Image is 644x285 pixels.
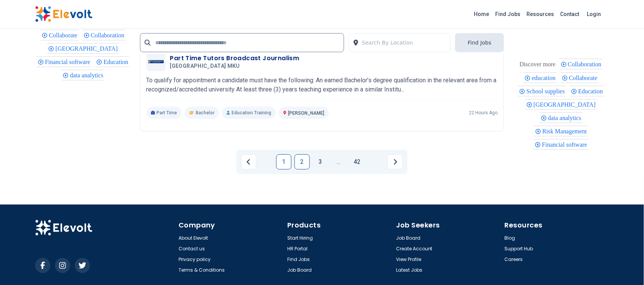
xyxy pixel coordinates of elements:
span: Bachelor [196,110,214,116]
p: 22 hours ago [469,110,497,116]
div: Education [95,56,129,67]
h4: Products [287,220,391,231]
a: Page 42 [349,154,365,170]
span: Financial software [542,141,590,148]
div: These are topics related to the article that might interest you [520,59,556,70]
h4: Job Seekers [396,220,500,231]
a: Privacy policy [179,256,211,263]
span: education [532,75,558,81]
a: Login [583,6,606,22]
div: Collaborate [40,30,79,40]
a: Mount Kenya University MKUPart Time Tutors Broadcast Journalism[GEOGRAPHIC_DATA] MKUTo qualify fo... [147,52,498,119]
a: Start Hiring [287,235,313,241]
div: Nairobi [47,43,119,54]
a: Resources [524,8,557,20]
h3: Part Time Tutors Broadcast Journalism [170,54,299,63]
img: Elevolt [35,6,92,22]
a: Jump forward [331,154,346,170]
a: Page 3 [313,154,328,170]
span: [GEOGRAPHIC_DATA] [534,101,598,108]
span: School supplies [526,88,567,94]
a: Contact [557,8,583,20]
span: Collaborate [49,32,80,38]
img: Mount Kenya University MKU [148,60,164,63]
ul: Pagination [241,154,403,170]
div: Collaboration [560,59,603,69]
a: Page 2 [295,154,310,170]
a: Blog [505,235,515,241]
span: Education [103,59,130,65]
div: Risk Management [534,126,588,136]
a: View Profile [396,256,421,263]
a: Support Hub [505,246,533,252]
a: Find Jobs [493,8,524,20]
a: Find Jobs [287,256,310,263]
span: Education [578,88,605,94]
span: data analytics [70,72,106,78]
a: Latest Jobs [396,267,422,273]
a: Previous page [241,154,256,170]
a: Home [471,8,493,20]
a: HR Portal [287,246,308,252]
p: Part Time [147,107,182,119]
div: Nairobi [525,99,597,110]
a: Page 1 is your current page [276,154,291,170]
div: Collaboration [82,30,126,40]
p: Education Training [222,107,276,119]
h4: Company [179,220,283,231]
div: education [523,72,557,83]
span: Risk Management [543,128,589,134]
div: data analytics [540,112,583,123]
span: Collaborate [569,75,600,81]
span: data analytics [548,115,584,121]
div: data analytics [61,70,105,80]
span: [GEOGRAPHIC_DATA] MKU [170,63,240,70]
img: Elevolt [35,220,92,236]
h4: Resources [505,220,609,231]
span: Collaboration [91,32,127,38]
div: Financial software [534,139,589,150]
div: School supplies [518,86,566,96]
a: Next page [388,154,403,170]
a: Job Board [287,267,312,273]
iframe: Chat Widget [606,248,644,285]
a: Careers [505,256,523,263]
div: Collaborate [561,72,599,83]
button: Find Jobs [455,33,504,52]
span: Collaboration [568,61,604,67]
a: About Elevolt [179,235,208,241]
a: Create Account [396,246,433,252]
span: Financial software [45,59,93,65]
a: Terms & Conditions [179,267,225,273]
span: [PERSON_NAME] [288,110,324,116]
div: Education [570,86,604,96]
span: [GEOGRAPHIC_DATA] [55,45,120,52]
a: Job Board [396,235,420,241]
div: Financial software [37,56,92,67]
a: Contact us [179,246,205,252]
p: To qualify for appointment a candidate must have the following: An earned Bachelor’s degree quali... [147,76,498,94]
